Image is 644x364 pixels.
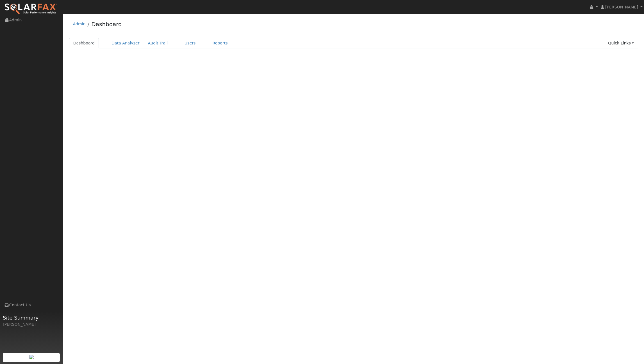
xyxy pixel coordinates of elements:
[180,38,200,48] a: Users
[604,38,638,48] a: Quick Links
[107,38,144,48] a: Data Analyzer
[73,22,86,26] a: Admin
[144,38,172,48] a: Audit Trail
[4,3,57,15] img: SolarFax
[3,322,60,327] div: [PERSON_NAME]
[29,355,34,359] img: retrieve
[605,5,638,9] span: [PERSON_NAME]
[208,38,232,48] a: Reports
[3,314,60,322] span: Site Summary
[91,21,122,28] a: Dashboard
[69,38,99,48] a: Dashboard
